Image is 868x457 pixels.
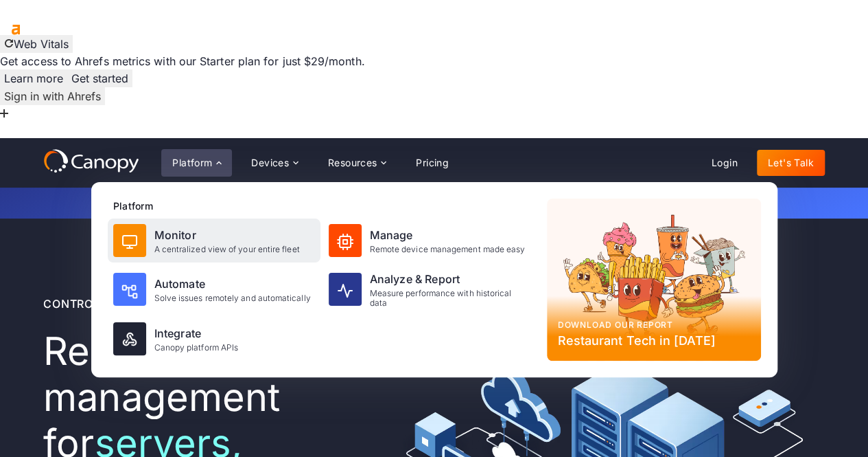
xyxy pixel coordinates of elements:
[370,227,526,243] div: Manage
[154,227,300,243] div: Monitor
[108,317,320,361] a: IntegrateCanopy platform APIs
[558,331,750,350] div: Restaurant Tech in [DATE]
[161,149,232,177] div: Platform
[317,149,397,177] div: Resources
[370,289,530,309] div: Measure performance with historical data
[154,293,311,303] div: Solve issues remotely and automatically
[108,265,320,314] a: AutomateSolve issues remotely and automatically
[558,319,750,331] div: Download our report
[172,158,212,168] div: Platform
[154,276,311,292] div: Automate
[91,182,777,377] nav: Platform
[67,69,132,87] button: Get started
[154,245,300,254] div: A centralized view of your entire fleet
[4,89,101,103] span: Sign in with Ahrefs
[757,150,825,176] a: Let's Talk
[547,199,761,361] a: Download our reportRestaurant Tech in [DATE]
[240,149,309,177] div: Devices
[328,158,377,168] div: Resources
[251,158,289,168] div: Devices
[370,245,526,254] div: Remote device management made easy
[323,265,536,314] a: Analyze & ReportMeasure performance with historical data
[323,219,536,263] a: ManageRemote device management made easy
[701,150,749,176] a: Login
[113,199,536,213] div: Platform
[154,343,239,353] div: Canopy platform APIs
[370,271,530,287] div: Analyze & Report
[154,325,239,342] div: Integrate
[43,296,248,312] div: Controllers, IoT, and Printers
[14,37,69,51] span: Web Vitals
[405,150,460,176] a: Pricing
[108,219,320,263] a: MonitorA centralized view of your entire fleet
